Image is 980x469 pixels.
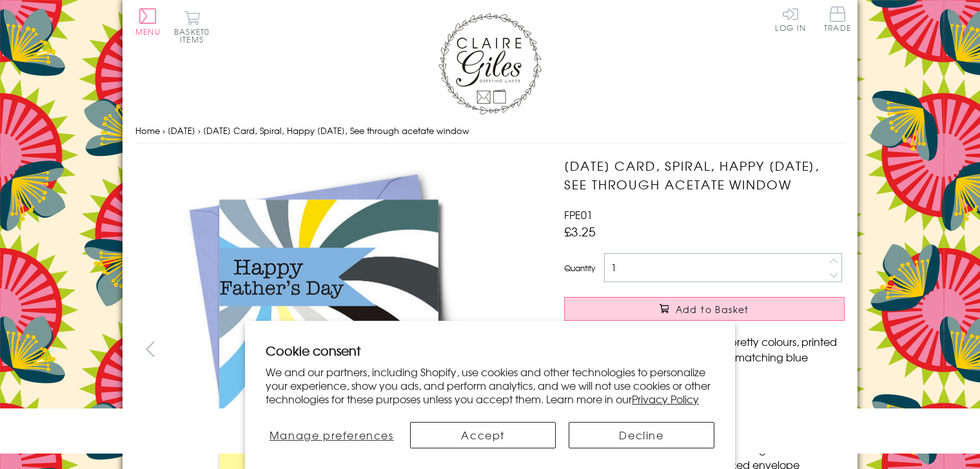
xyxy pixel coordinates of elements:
span: Trade [824,6,851,32]
span: › [198,124,201,137]
span: Add to Basket [676,303,749,316]
img: Claire Giles Greetings Cards [438,13,542,115]
button: Basket0 items [174,10,210,43]
span: [DATE] Card, Spiral, Happy [DATE], See through acetate window [203,124,469,137]
a: Trade [824,6,851,34]
p: We and our partners, including Shopify, use cookies and other technologies to personalize your ex... [266,365,714,405]
a: Home [135,124,160,137]
button: Accept [410,422,556,448]
span: Menu [135,26,161,37]
button: prev [135,334,164,363]
span: FPE01 [564,207,593,222]
button: Manage preferences [266,422,397,448]
button: Menu [135,8,161,35]
span: Manage preferences [269,427,394,443]
span: › [162,124,165,137]
h2: Cookie consent [266,341,714,359]
button: Decline [569,422,714,448]
h1: [DATE] Card, Spiral, Happy [DATE], See through acetate window [564,157,845,194]
span: £3.25 [564,222,596,240]
button: Add to Basket [564,297,845,321]
a: Log In [775,6,806,32]
a: Privacy Policy [632,391,699,407]
nav: breadcrumbs [135,118,845,144]
span: 0 items [180,26,210,45]
label: Quantity [564,262,595,274]
a: [DATE] [168,124,195,137]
